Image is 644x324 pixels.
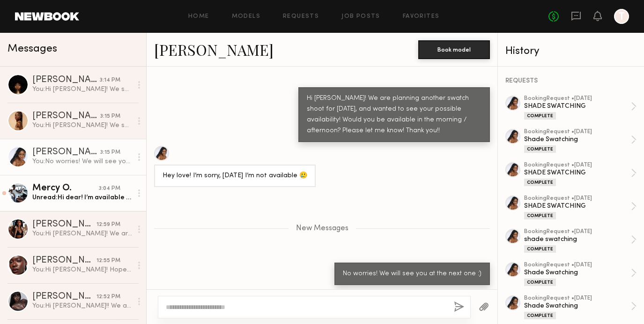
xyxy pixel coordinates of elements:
[32,301,132,310] div: You: Hi [PERSON_NAME]!! We are finalizing our plans for [DATE] swatch testing and wanted to give ...
[524,112,556,120] div: Complete
[32,256,96,265] div: [PERSON_NAME]
[100,112,120,121] div: 3:15 PM
[524,262,637,286] a: bookingRequest •[DATE]Shade SwatchingComplete
[99,184,120,193] div: 3:04 PM
[524,212,556,219] div: Complete
[524,229,637,253] a: bookingRequest •[DATE]shade swatchingComplete
[32,75,100,85] div: [PERSON_NAME]
[100,148,120,157] div: 3:15 PM
[32,265,132,274] div: You: Hi [PERSON_NAME]! Hope you're doing well! We are planning for another swatch shoot [DATE][DA...
[524,196,631,202] div: booking Request • [DATE]
[403,14,440,20] a: Favorites
[32,184,99,193] div: Mercy O.
[524,102,631,111] div: SHADE SWATCHING
[32,157,132,166] div: You: No worries! We will see you at the next one :)
[524,168,631,177] div: SHADE SWATCHING
[32,148,100,157] div: [PERSON_NAME]
[96,220,120,229] div: 12:59 PM
[524,229,631,235] div: booking Request • [DATE]
[100,76,120,85] div: 3:14 PM
[524,135,631,144] div: Shade Swatching
[32,229,132,238] div: You: Hi [PERSON_NAME]! We are planning another swatch shoot for [DATE], and wanted to see your po...
[341,14,380,20] a: Job Posts
[524,202,631,211] div: SHADE SWATCHING
[524,162,637,186] a: bookingRequest •[DATE]SHADE SWATCHINGComplete
[524,262,631,268] div: booking Request • [DATE]
[524,96,637,120] a: bookingRequest •[DATE]SHADE SWATCHINGComplete
[524,145,556,153] div: Complete
[524,96,631,102] div: booking Request • [DATE]
[307,93,481,136] div: Hi [PERSON_NAME]! We are planning another swatch shoot for [DATE], and wanted to see your possibl...
[524,162,631,168] div: booking Request • [DATE]
[343,269,481,279] div: No worries! We will see you at the next one :)
[524,279,556,286] div: Complete
[32,193,132,202] div: Unread: Hi dear! I’m available [DATE] , I can do [DATE] afternoon. Let me know what time works be...
[32,220,96,229] div: [PERSON_NAME]
[524,301,631,310] div: Shade Swatching
[32,85,132,94] div: You: Hi [PERSON_NAME]! We spoke too soon, we are no longer needing to conduct model swatching [DA...
[524,196,637,219] a: bookingRequest •[DATE]SHADE SWATCHINGComplete
[524,235,631,244] div: shade swatching
[505,46,637,57] div: History
[32,292,96,301] div: [PERSON_NAME]
[32,112,100,121] div: [PERSON_NAME]
[524,129,637,153] a: bookingRequest •[DATE]Shade SwatchingComplete
[232,14,260,20] a: Models
[524,312,556,319] div: Complete
[524,268,631,277] div: Shade Swatching
[524,245,556,253] div: Complete
[188,14,209,20] a: Home
[32,121,132,130] div: You: Hi [PERSON_NAME]! We spoke too soon, we are no longer needing to conduct model swatching [DA...
[154,39,274,60] a: [PERSON_NAME]
[524,295,631,301] div: booking Request • [DATE]
[163,171,307,181] div: Hey love! I’m sorry, [DATE] I’m not available 🥲
[296,225,348,233] span: New Messages
[96,256,120,265] div: 12:55 PM
[96,293,120,301] div: 12:52 PM
[614,9,629,24] a: T
[524,295,637,319] a: bookingRequest •[DATE]Shade SwatchingComplete
[524,129,631,135] div: booking Request • [DATE]
[505,78,637,84] div: REQUESTS
[7,44,57,54] span: Messages
[418,45,490,53] a: Book model
[524,179,556,186] div: Complete
[418,40,490,59] button: Book model
[283,14,319,20] a: Requests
